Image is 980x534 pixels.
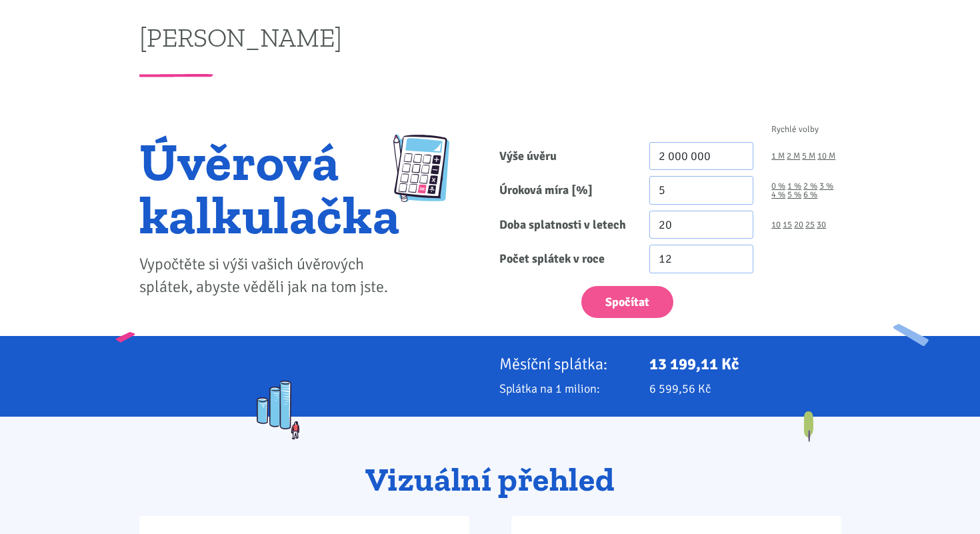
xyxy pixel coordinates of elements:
[771,221,781,229] a: 10
[771,191,785,199] a: 4 %
[787,152,800,161] a: 2 M
[499,379,631,398] p: Splátka na 1 milion:
[581,286,673,319] button: Spočítat
[649,379,841,398] p: 6 599,56 Kč
[771,182,785,191] a: 0 %
[649,355,841,373] p: 13 199,11 Kč
[490,245,640,273] label: Počet splátek v roce
[783,221,792,229] a: 15
[817,221,826,229] a: 30
[803,182,817,191] a: 2 %
[787,182,801,191] a: 1 %
[802,152,815,161] a: 5 M
[139,253,400,299] p: Vypočtěte si výši vašich úvěrových splátek, abyste věděli jak na tom jste.
[794,221,803,229] a: 20
[499,355,631,373] p: Měsíční splátka:
[819,182,833,191] a: 3 %
[139,24,342,50] a: [PERSON_NAME]
[803,191,817,199] a: 6 %
[139,135,400,241] h1: Úvěrová kalkulačka
[771,125,819,134] span: Rychlé volby
[490,176,640,205] label: Úroková míra [%]
[490,211,640,239] label: Doba splatnosti v letech
[787,191,801,199] a: 5 %
[817,152,835,161] a: 10 M
[771,152,785,161] a: 1 M
[805,221,815,229] a: 25
[490,142,640,171] label: Výše úvěru
[139,462,841,498] h2: Vizuální přehled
